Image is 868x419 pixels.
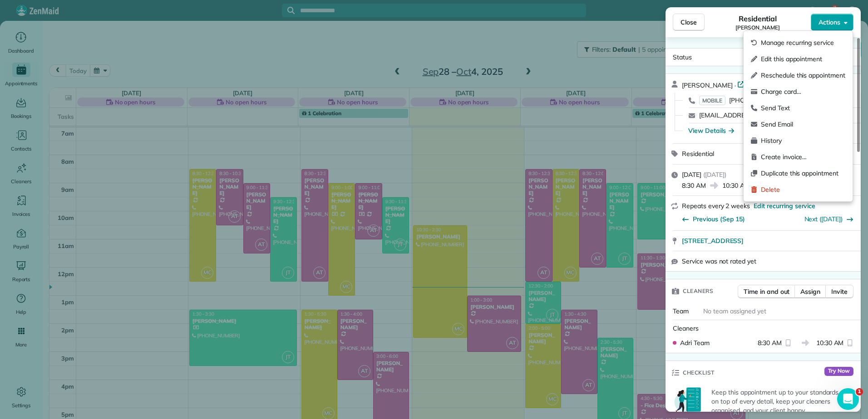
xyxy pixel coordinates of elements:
[761,54,845,63] span: Edit this appointment
[804,214,854,224] button: Next ([DATE])
[804,215,843,223] a: Next ([DATE])
[761,136,845,145] span: History
[722,181,750,190] span: 10:30 AM
[735,24,780,31] span: [PERSON_NAME]
[794,285,826,298] button: Assign
[703,307,766,315] span: No team assigned yet
[738,285,795,298] button: Time in and out
[761,185,845,194] span: Delete
[819,18,840,27] span: Actions
[754,201,815,210] span: Edit recurring service
[758,338,782,347] span: 8:30 AM
[699,96,785,105] a: MOBILE[PHONE_NUMBER]
[761,87,845,96] span: Charge card…
[824,367,853,376] span: Try Now
[831,287,848,296] span: Invite
[837,388,859,410] iframe: Intercom live chat
[761,152,845,161] span: Create invoice…
[711,388,855,415] p: Keep this appointment up to your standards. Stay on top of every detail, keep your cleaners organ...
[673,14,705,31] button: Close
[825,285,853,298] button: Invite
[682,257,756,266] span: Service was not rated yet
[682,214,745,224] button: Previous (Sep 15)
[800,287,820,296] span: Assign
[693,214,745,224] span: Previous (Sep 15)
[673,53,692,61] span: Status
[761,38,845,47] span: Manage recurring service
[673,307,689,315] span: Team
[739,13,777,24] span: Residential
[703,171,726,179] span: ( [DATE] )
[682,81,733,89] span: [PERSON_NAME]
[856,388,863,395] span: 1
[682,236,855,245] a: [STREET_ADDRESS]
[761,103,845,112] span: Send Text
[699,111,805,119] a: [EMAIL_ADDRESS][DOMAIN_NAME]
[683,368,715,377] span: Checklist
[680,338,710,347] span: Adri Team
[737,79,785,88] a: Open profile
[682,202,750,210] span: Repeats every 2 weeks
[682,171,701,179] span: [DATE]
[681,18,697,27] span: Close
[733,82,738,89] span: ·
[688,126,734,135] button: View Details
[744,287,789,296] span: Time in and out
[682,236,744,245] span: [STREET_ADDRESS]
[682,181,706,190] span: 8:30 AM
[729,96,785,104] span: [PHONE_NUMBER]
[683,287,713,296] span: Cleaners
[761,169,845,178] span: Duplicate this appointment
[682,150,714,158] span: Residential
[816,338,844,347] span: 10:30 AM
[761,120,845,129] span: Send Email
[761,71,845,80] span: Reschedule this appointment
[673,324,699,332] span: Cleaners
[699,96,725,105] span: MOBILE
